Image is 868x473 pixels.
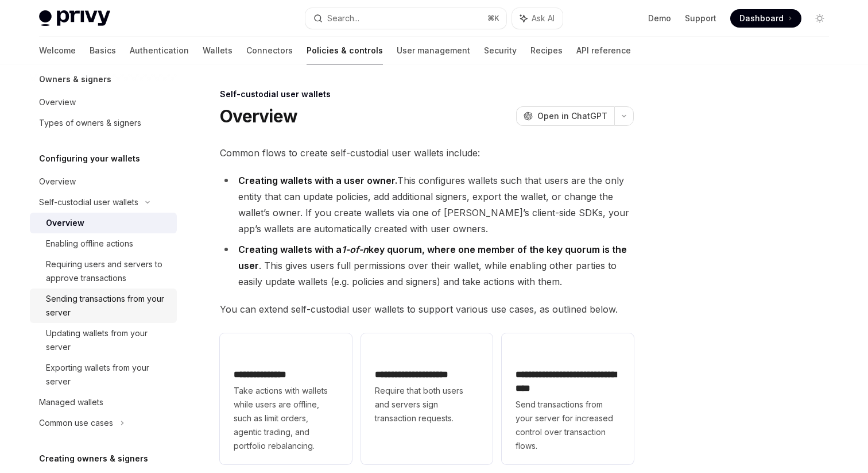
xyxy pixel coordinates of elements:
button: Ask AI [512,8,563,29]
a: **** **** *****Take actions with wallets while users are offline, such as limit orders, agentic t... [220,333,352,464]
div: Self-custodial user wallets [39,195,138,209]
div: Enabling offline actions [46,237,133,251]
a: Types of owners & signers [30,113,177,133]
div: Exporting wallets from your server [46,361,170,389]
div: Search... [327,11,359,25]
a: Connectors [246,37,293,64]
span: Ask AI [532,13,555,24]
div: Sending transactions from your server [46,292,170,320]
a: Policies & controls [307,37,383,64]
span: Take actions with wallets while users are offline, such as limit orders, agentic trading, and por... [234,384,338,453]
span: Require that both users and servers sign transaction requests. [375,384,479,425]
a: API reference [576,37,631,64]
div: Types of owners & signers [39,116,141,130]
a: Sending transactions from your server [30,289,177,323]
a: Requiring users and servers to approve transactions [30,254,177,289]
div: Self-custodial user wallets [220,89,634,100]
img: light logo [39,10,110,26]
div: Overview [46,216,84,230]
a: Basics [90,37,116,64]
div: Overview [39,95,76,109]
button: Open in ChatGPT [516,106,614,126]
a: User management [397,37,470,64]
a: Overview [30,171,177,192]
a: Exporting wallets from your server [30,357,177,392]
div: Overview [39,175,76,189]
span: Common flows to create self-custodial user wallets include: [220,145,634,161]
a: Recipes [530,37,563,64]
div: Managed wallets [39,395,103,409]
h1: Overview [220,106,297,126]
a: Security [484,37,517,64]
em: 1-of-n [342,244,369,255]
a: Support [685,13,716,24]
li: . This gives users full permissions over their wallet, while enabling other parties to easily upd... [220,241,634,290]
h5: Creating owners & signers [39,452,148,466]
button: Toggle dark mode [811,9,829,28]
strong: Creating wallets with a user owner. [238,175,397,186]
div: Updating wallets from your server [46,326,170,354]
a: Enabling offline actions [30,233,177,254]
span: Open in ChatGPT [537,110,607,122]
a: Updating wallets from your server [30,323,177,357]
span: ⌘ K [487,14,499,23]
h5: Configuring your wallets [39,152,140,166]
div: Common use cases [39,416,113,430]
a: Overview [30,92,177,113]
span: Dashboard [739,13,784,24]
a: Managed wallets [30,392,177,413]
div: Requiring users and servers to approve transactions [46,257,170,285]
a: Wallets [203,37,232,64]
strong: Creating wallets with a key quorum, where one member of the key quorum is the user [238,244,627,271]
li: This configures wallets such that users are the only entity that can update policies, add additio... [220,172,634,237]
a: Authentication [130,37,189,64]
a: Welcome [39,37,76,64]
span: You can extend self-custodial user wallets to support various use cases, as outlined below. [220,301,634,317]
a: Demo [648,13,671,24]
span: Send transactions from your server for increased control over transaction flows. [516,398,620,453]
button: Search...⌘K [305,8,506,29]
a: Overview [30,213,177,233]
a: Dashboard [730,9,801,28]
